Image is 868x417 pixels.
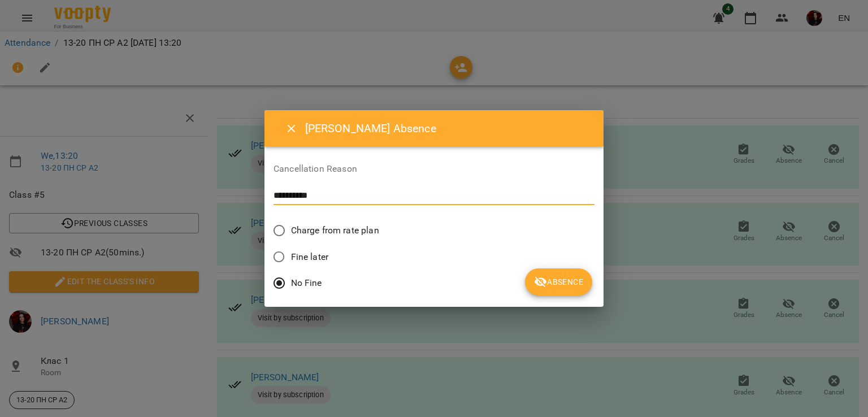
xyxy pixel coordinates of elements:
[291,250,328,264] span: Fine later
[274,164,594,173] label: Cancellation Reason
[305,120,590,137] h6: [PERSON_NAME] Absence
[534,275,583,289] span: Absence
[278,115,305,142] button: Close
[291,276,322,290] span: No Fine
[525,268,592,296] button: Absence
[291,224,379,237] span: Charge from rate plan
